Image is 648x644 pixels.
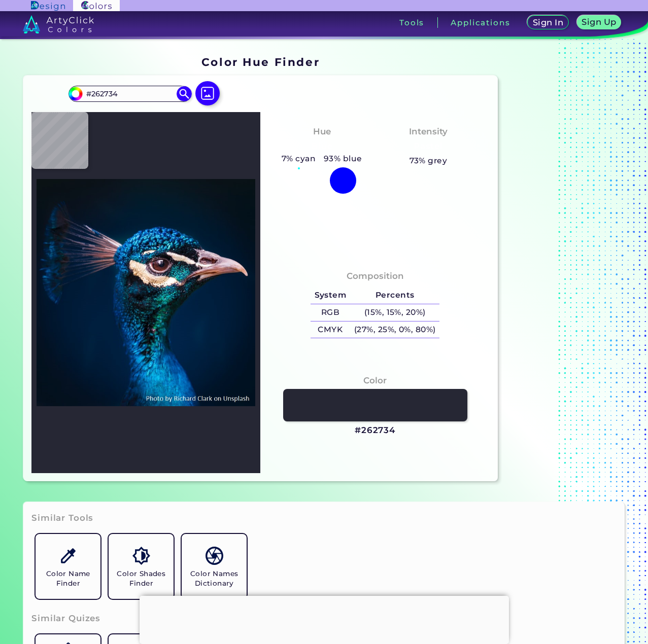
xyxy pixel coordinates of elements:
h5: CMYK [311,321,350,338]
h4: Composition [347,269,404,283]
h1: Color Hue Finder [201,54,320,69]
h5: Percents [350,287,439,304]
h3: Applications [451,19,510,26]
iframe: Advertisement [140,596,509,641]
h3: Similar Quizes [31,613,100,625]
h5: 73% grey [410,154,448,167]
h3: Similar Tools [31,512,93,524]
img: logo_artyclick_colors_white.svg [23,15,94,33]
h5: Sign In [533,18,563,26]
h4: Hue [313,124,331,139]
h4: Intensity [409,124,448,139]
h5: Color Name Finder [40,569,96,588]
h4: Color [363,373,387,388]
img: icon search [177,86,192,101]
img: icon_color_names_dictionary.svg [206,547,223,564]
img: ArtyClick Design logo [31,1,65,11]
h5: System [311,287,350,304]
h3: Blue [307,140,337,153]
h5: (15%, 15%, 20%) [350,304,439,321]
a: Sign Up [577,15,622,29]
img: icon picture [195,81,220,105]
h3: Tools [399,19,424,26]
input: type color.. [83,87,177,100]
a: Sign In [527,15,569,29]
a: Color Name Finder [31,530,105,603]
a: Color Shades Finder [105,530,178,603]
h3: #262734 [355,424,395,437]
h5: (27%, 25%, 0%, 80%) [350,321,439,338]
h5: Sign Up [582,18,616,26]
iframe: Advertisement [502,52,629,485]
img: icon_color_shades.svg [132,547,150,564]
h5: Color Shades Finder [113,569,169,588]
h5: Color Names Dictionary [186,569,243,588]
h3: Pastel [409,140,447,153]
a: Color Names Dictionary [178,530,251,603]
h5: RGB [311,304,350,321]
h5: 7% cyan [278,152,320,165]
img: img_pavlin.jpg [37,117,255,468]
img: icon_color_name_finder.svg [59,547,77,564]
h5: 93% blue [320,152,366,165]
